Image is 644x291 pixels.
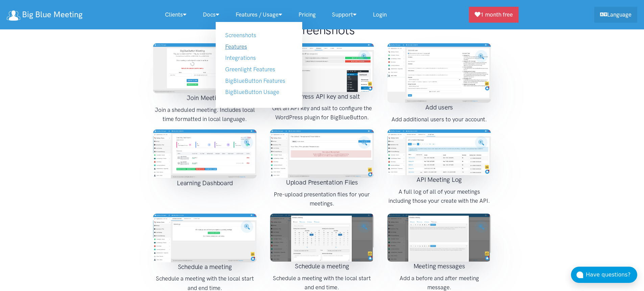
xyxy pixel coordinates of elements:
a: Features / Usage [228,7,290,22]
a: BigBlueButton Usage [225,89,279,95]
p: Pre-upload presentation files for your meetings. [270,190,374,208]
a: Login [365,7,395,22]
img: Schedule a meeting [270,214,374,262]
h4: API Meeting Log [387,175,491,185]
a: Learning Dashboard [153,150,257,156]
h1: Screenshots [212,22,432,38]
a: Docs [195,7,228,22]
a: Support [324,7,365,22]
p: Add additional users to your account. [387,115,491,124]
a: BigBlueButton Features [225,77,285,84]
a: Meeting messages [387,234,491,240]
img: API Meeting Log [387,129,491,175]
h4: Schedule a meeting [153,262,257,272]
img: Meeting messages [387,214,491,262]
a: Upload Presentation Files [270,150,374,156]
a: 1 month free [469,7,519,23]
a: Greenlight Features [225,66,275,73]
a: Add users [387,69,491,76]
div: Have questions? [586,270,637,279]
a: Clients [157,7,195,22]
a: Join Meeting [153,64,257,71]
p: Get an API key and salt to configure the WordPress plugin for BigBlueButton. [270,104,374,122]
h4: WordPress API key and salt [270,92,374,101]
a: Language [594,7,637,23]
img: Schedule a meeting [153,214,257,262]
a: Pricing [290,7,324,22]
a: Schedule a meeting [153,234,257,241]
a: Features [225,43,247,50]
a: Big Blue Meeting [7,7,82,22]
img: Learning Dashboard [153,129,257,178]
a: API Meeting Log [387,148,491,155]
button: Have questions? [571,267,637,283]
h4: Schedule a meeting [270,262,374,271]
a: Screenshots [225,32,256,39]
h4: Add users [387,103,491,112]
a: Integrations [225,54,256,61]
img: Add users [387,43,491,103]
p: Join a sheduled meeting. Includes local time formatted in local language. [153,105,257,124]
a: Schedule a meeting [270,234,374,240]
img: Join Meeting [153,43,257,93]
img: Upload Presentation Files [270,129,374,178]
h4: Learning Dashboard [153,178,257,188]
p: A full log of all of your meetings including those your create with the API. [387,187,491,205]
a: WordPress API key and salt [270,64,374,70]
h4: Join Meeting [153,93,257,103]
h4: Meeting messages [387,262,491,271]
img: logo [7,10,20,21]
h4: Upload Presentation Files [270,178,374,187]
img: WordPress API key and salt [270,43,374,92]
